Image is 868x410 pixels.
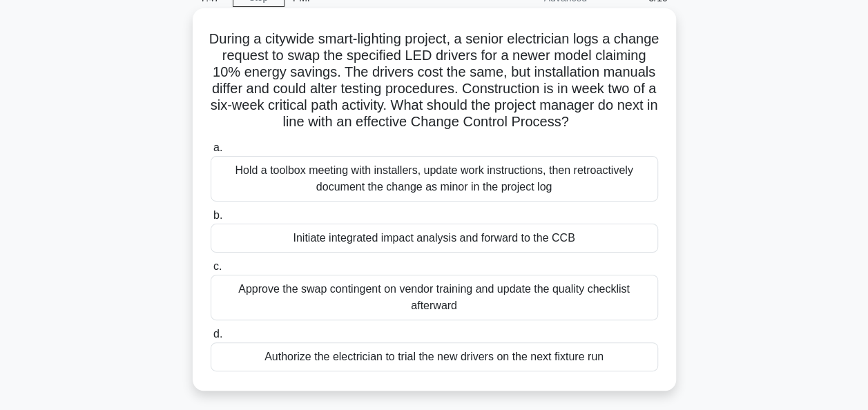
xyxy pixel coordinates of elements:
[213,328,222,340] span: d.
[211,156,658,202] div: Hold a toolbox meeting with installers, update work instructions, then retroactively document the...
[213,260,222,272] span: c.
[211,342,658,371] div: Authorize the electrician to trial the new drivers on the next fixture run
[213,141,222,153] span: a.
[213,209,222,221] span: b.
[211,224,658,253] div: Initiate integrated impact analysis and forward to the CCB
[209,30,659,131] h5: During a citywide smart-lighting project, a senior electrician logs a change request to swap the ...
[211,275,658,320] div: Approve the swap contingent on vendor training and update the quality checklist afterward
